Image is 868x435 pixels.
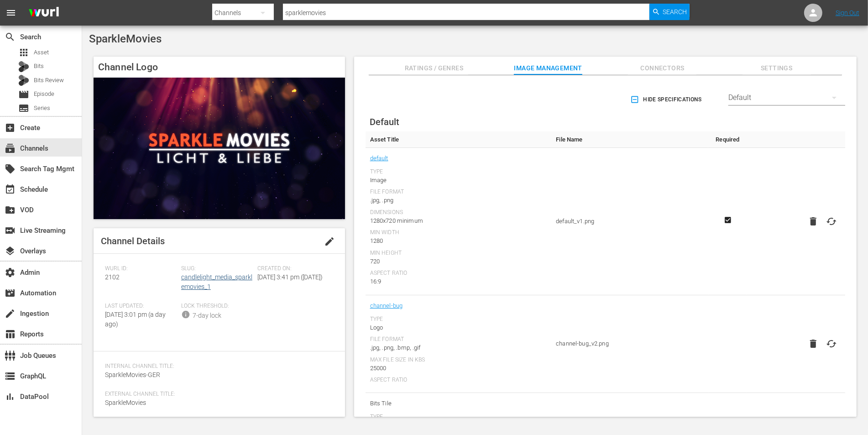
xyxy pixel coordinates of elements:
[663,4,687,20] span: Search
[18,61,29,72] div: Bits
[105,363,329,370] span: Internal Channel Title:
[370,377,547,384] div: Aspect Ratio
[400,63,468,74] span: Ratings / Genres
[257,273,323,281] span: [DATE] 3:41 pm ([DATE])
[649,4,690,20] button: Search
[5,225,16,236] span: Live Streaming
[181,265,253,273] span: Slug:
[370,196,547,205] div: .jpg, .png
[370,343,547,352] div: .jpg, .png, .bmp, .gif
[370,316,547,323] div: Type
[5,371,16,382] span: GraphQL
[370,414,547,421] div: Type
[5,122,16,133] span: Create
[5,246,16,257] span: Overlays
[324,236,335,247] span: edit
[5,204,16,215] span: VOD
[370,323,547,332] div: Logo
[366,131,552,148] th: Asset Title
[632,95,702,105] span: Hide Specifications
[370,277,547,286] div: 16:9
[5,391,16,402] span: DataPool
[257,265,329,273] span: Created On:
[370,257,547,266] div: 720
[105,303,177,310] span: Last Updated:
[5,184,16,195] span: Schedule
[370,216,547,225] div: 1280x720 minimum
[5,350,16,361] span: Job Queues
[370,336,547,343] div: File Format
[101,236,165,246] span: Channel Details
[728,85,845,110] div: Default
[370,236,547,246] div: 1280
[94,57,345,78] h4: Channel Logo
[105,399,146,406] span: SparkleMovies
[551,148,708,295] td: default_v1.png
[18,103,29,114] span: Series
[551,131,708,148] th: File Name
[5,329,16,340] span: Reports
[370,398,547,409] span: Bits Tile
[370,176,547,185] div: Image
[708,131,748,148] th: Required
[105,273,120,281] span: 2102
[743,63,811,74] span: Settings
[34,48,49,57] span: Asset
[105,371,160,378] span: SparkleMovies-GER
[370,116,399,127] span: Default
[370,364,547,373] div: 25000
[18,47,29,58] span: Asset
[551,295,708,393] td: channel-bug_v2.png
[370,270,547,277] div: Aspect Ratio
[34,104,50,113] span: Series
[5,7,16,18] span: menu
[370,209,547,216] div: Dimensions
[5,31,16,42] span: Search
[181,273,252,290] a: candlelight_media_sparklemovies_1
[5,143,16,154] span: Channels
[5,308,16,319] span: Ingestion
[89,32,162,45] span: SparkleMovies
[370,152,388,164] a: default
[34,62,44,71] span: Bits
[514,63,582,74] span: Image Management
[5,288,16,299] span: Automation
[370,168,547,176] div: Type
[94,78,345,219] img: SparkleMovies
[319,231,340,252] button: edit
[18,89,29,100] span: Episode
[5,267,16,278] span: Admin
[34,89,54,99] span: Episode
[105,311,166,328] span: [DATE] 3:01 pm (a day ago)
[370,250,547,257] div: Min Height
[34,76,64,85] span: Bits Review
[181,310,190,319] span: info
[722,216,733,224] svg: Required
[105,391,329,398] span: External Channel Title:
[181,303,253,310] span: Lock Threshold:
[370,300,403,312] a: channel-bug
[370,189,547,196] div: File Format
[370,356,547,364] div: Max File Size In Kbs
[18,75,29,86] div: Bits Review
[628,87,706,112] button: Hide Specifications
[628,63,696,74] span: Connectors
[193,311,221,320] div: 7-day lock
[22,2,66,24] img: ans4CAIJ8jUAAAAAAAAAAAAAAAAAAAAAAAAgQb4GAAAAAAAAAAAAAAAAAAAAAAAAJMjXAAAAAAAAAAAAAAAAAAAAAAAAgAT5G...
[370,229,547,236] div: Min Width
[836,9,859,16] a: Sign Out
[5,163,16,174] span: Search Tag Mgmt
[105,265,177,273] span: Wurl ID:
